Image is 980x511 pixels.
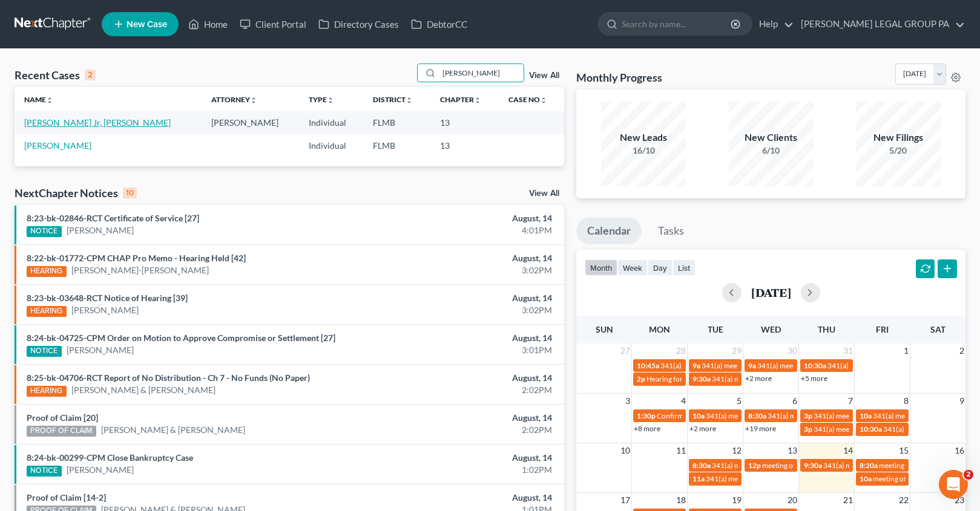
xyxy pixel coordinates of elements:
a: Calendar [576,218,642,244]
div: August, 14 [385,252,552,264]
span: 19 [731,493,743,507]
td: [PERSON_NAME] [202,111,299,134]
span: 29 [731,343,743,358]
iframe: Intercom live chat [939,470,968,499]
a: [PERSON_NAME] [67,344,134,356]
span: 6 [791,394,798,408]
h3: Monthly Progress [576,70,662,85]
div: HEARING [27,266,67,277]
span: Tue [708,324,723,334]
a: [PERSON_NAME] [67,224,134,236]
span: 1:30p [637,411,656,420]
span: Thu [818,324,835,334]
a: Nameunfold_more [24,95,53,104]
span: 341(a) meeting for [PERSON_NAME] [702,361,818,370]
i: unfold_more [250,97,257,104]
button: week [617,259,648,276]
a: [PERSON_NAME] LEGAL GROUP PA [795,13,965,35]
a: +5 more [801,374,827,383]
span: 3p [804,425,812,434]
h2: [DATE] [751,286,791,299]
a: [PERSON_NAME] Jr, [PERSON_NAME] [24,117,171,128]
a: 8:22-bk-01772-CPM CHAP Pro Memo - Hearing Held [42] [27,253,246,263]
span: 13 [786,443,798,458]
span: 12p [748,461,761,470]
span: 10a [860,474,872,483]
div: August, 14 [385,452,552,464]
span: 31 [842,343,854,358]
td: Individual [299,111,363,134]
span: Mon [649,324,670,334]
span: 11a [692,474,705,483]
span: 341(a) meeting for [PERSON_NAME] & [PERSON_NAME] [712,461,893,470]
a: Home [182,13,234,35]
div: 10 [123,187,137,198]
div: 2:02PM [385,384,552,396]
span: 10:30a [804,361,826,370]
div: HEARING [27,306,67,317]
td: 13 [430,111,499,134]
a: 8:24-bk-04725-CPM Order on Motion to Approve Compromise or Settlement [27] [27,333,335,343]
span: 341(a) meeting for [PERSON_NAME] [768,411,884,420]
a: Tasks [647,218,695,244]
span: 10a [692,411,705,420]
span: Confirmation hearing for [PERSON_NAME] [657,411,794,420]
a: 8:23-bk-02846-RCT Certificate of Service [27] [27,213,199,223]
td: FLMB [363,111,430,134]
div: NOTICE [27,346,62,357]
span: Fri [876,324,889,334]
i: unfold_more [46,97,53,104]
div: 16/10 [601,145,686,157]
a: Proof of Claim [14-2] [27,492,106,503]
a: View All [529,71,559,80]
span: 30 [786,343,798,358]
i: unfold_more [474,97,481,104]
div: NextChapter Notices [15,186,137,200]
span: 2 [958,343,965,358]
span: 341(a) meeting for [PERSON_NAME] [814,411,930,420]
div: August, 14 [385,412,552,424]
span: 11 [675,443,687,458]
i: unfold_more [540,97,547,104]
div: 3:02PM [385,304,552,316]
i: unfold_more [406,97,413,104]
div: August, 14 [385,212,552,224]
span: 23 [953,493,965,507]
div: HEARING [27,386,67,397]
a: [PERSON_NAME] [24,140,91,151]
a: +2 more [745,374,772,383]
input: Search by name... [622,13,732,35]
span: 341(a) meeting for [PERSON_NAME] [660,361,777,370]
span: Wed [761,324,781,334]
span: 341(a) meeting for [PERSON_NAME] [814,425,930,434]
a: +8 more [634,424,660,433]
span: 21 [842,493,854,507]
span: 3 [624,394,631,408]
a: +2 more [689,424,716,433]
span: 341(a) meeting for [PERSON_NAME] [757,361,874,370]
span: meeting of creditors for [PERSON_NAME] [762,461,895,470]
span: 8:30a [748,411,766,420]
a: Districtunfold_more [373,95,413,104]
span: 2 [964,470,973,480]
span: 341(a) meeting for [PERSON_NAME] [706,411,823,420]
a: [PERSON_NAME] & [PERSON_NAME] [101,424,245,436]
span: 9a [748,361,756,370]
div: 5/20 [856,145,941,157]
div: 4:01PM [385,224,552,236]
div: August, 14 [385,332,552,344]
span: 9a [692,361,700,370]
a: Attorneyunfold_more [211,95,257,104]
span: 5 [735,394,743,408]
span: 9 [958,394,965,408]
span: 341(a) meeting for [PERSON_NAME] [706,474,823,483]
a: Proof of Claim [20] [27,412,98,423]
a: Typeunfold_more [309,95,334,104]
span: 20 [786,493,798,507]
span: 17 [619,493,631,507]
span: 8:30a [692,461,711,470]
a: [PERSON_NAME] [71,304,139,316]
span: 8:20a [860,461,878,470]
div: Recent Cases [15,68,96,82]
a: +19 more [745,424,776,433]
